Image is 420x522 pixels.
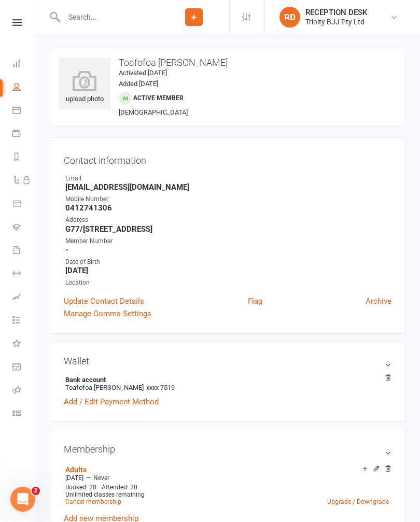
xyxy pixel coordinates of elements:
[65,498,121,505] a: Cancel membership
[65,278,391,288] div: Location
[119,108,188,116] span: [DEMOGRAPHIC_DATA]
[65,174,391,184] div: Email
[119,80,158,88] time: Added [DATE]
[12,100,36,123] a: Calendar
[12,356,36,379] a: General attendance kiosk mode
[65,484,96,491] span: Booked: 20
[279,7,300,27] div: RD
[63,474,391,482] div: —
[366,295,391,307] a: Archive
[65,257,391,267] div: Date of Birth
[65,245,391,255] strong: -
[133,94,184,102] span: Active member
[64,307,151,320] a: Manage Comms Settings
[12,123,36,146] a: Payments
[65,215,391,225] div: Address
[248,295,262,307] a: Flag
[64,444,391,455] h3: Membership
[61,10,159,24] input: Search...
[59,70,110,105] div: upload photo
[65,491,145,498] span: Unlimited classes remaining
[64,396,159,408] a: Add / Edit Payment Method
[65,182,391,192] strong: [EMAIL_ADDRESS][DOMAIN_NAME]
[12,193,36,216] a: Product Sales
[65,474,83,482] span: [DATE]
[32,487,40,495] span: 2
[12,403,36,426] a: Class kiosk mode
[65,203,391,213] strong: 0412741306
[12,146,36,170] a: Reports
[65,224,391,234] strong: G77/[STREET_ADDRESS]
[10,487,35,512] iframe: Intercom live chat
[64,295,144,307] a: Update Contact Details
[64,374,391,393] li: Toafofoa [PERSON_NAME]
[12,333,36,356] a: What's New
[12,379,36,403] a: Roll call kiosk mode
[65,194,391,204] div: Mobile Number
[12,53,36,76] a: Dashboard
[59,58,397,68] h3: Toafofoa [PERSON_NAME]
[305,17,367,26] div: Trinity BJJ Pty Ltd
[64,356,391,366] h3: Wallet
[64,151,391,166] h3: Contact information
[12,76,36,100] a: People
[93,474,109,482] span: Never
[327,498,389,505] a: Upgrade / Downgrade
[119,69,167,77] time: Activated [DATE]
[146,384,175,391] span: xxxx 7519
[102,484,137,491] span: Attended: 20
[305,8,367,17] div: RECEPTION DESK
[65,236,391,246] div: Member Number
[65,465,87,474] a: Adults
[12,286,36,309] a: Assessments
[65,376,386,384] strong: Bank account
[65,266,391,275] strong: [DATE]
